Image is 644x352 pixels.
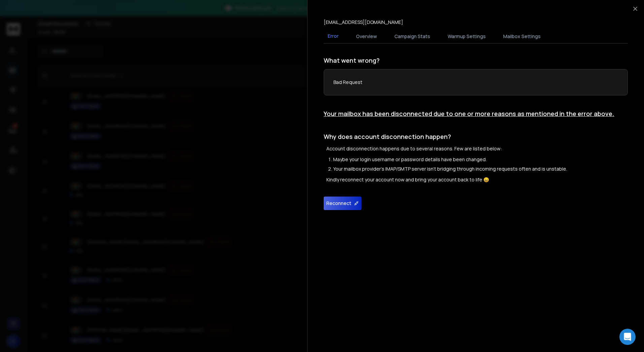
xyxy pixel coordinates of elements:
[444,29,490,44] button: Warmup Settings
[333,166,628,172] li: Your mailbox provider's IMAP/SMTP server isn't bridging through incoming requests often and is un...
[326,176,628,183] p: Kindly reconnect your account now and bring your account back to life 😄
[333,79,618,86] p: Bad Request
[324,29,343,44] button: Error
[324,109,628,118] h1: Your mailbox has been disconnected due to one or more reasons as mentioned in the error above.
[619,329,636,345] div: Open Intercom Messenger
[324,197,361,210] button: Reconnect
[499,29,545,44] button: Mailbox Settings
[390,29,434,44] button: Campaign Stats
[324,56,628,65] h1: What went wrong?
[333,156,628,163] li: Maybe your login username or password details have been changed.
[352,29,381,44] button: Overview
[324,132,628,141] h1: Why does account disconnection happen?
[326,145,628,152] p: Account disconnection happens due to several reasons. Few are listed below:
[324,19,403,26] p: [EMAIL_ADDRESS][DOMAIN_NAME]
